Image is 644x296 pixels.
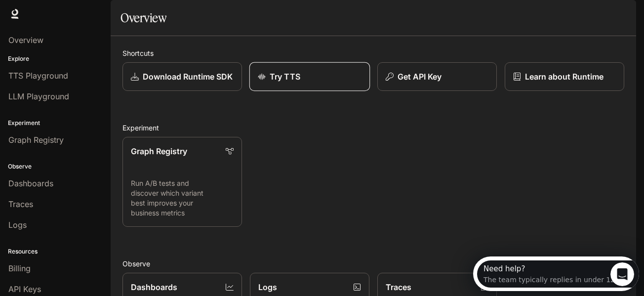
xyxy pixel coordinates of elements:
[121,8,166,28] h1: Overview
[473,256,639,291] iframe: Intercom live chat discovery launcher
[122,258,624,269] h2: Observe
[10,16,146,27] div: The team typically replies in under 12h
[377,62,497,91] button: Get API Key
[122,62,242,91] a: Download Runtime SDK
[131,178,234,218] p: Run A/B tests and discover which variant best improves your business metrics
[505,62,624,91] a: Learn about Runtime
[131,281,177,293] p: Dashboards
[10,8,146,16] div: Need help?
[122,137,242,227] a: Graph RegistryRun A/B tests and discover which variant best improves your business metrics
[122,48,624,58] h2: Shortcuts
[386,281,411,293] p: Traces
[131,145,187,157] p: Graph Registry
[122,123,624,133] h2: Experiment
[270,71,300,83] p: Try TTS
[258,281,277,293] p: Logs
[525,71,604,83] p: Learn about Runtime
[143,71,233,83] p: Download Runtime SDK
[4,4,175,31] div: Open Intercom Messenger
[610,262,634,286] iframe: Intercom live chat
[249,62,370,91] a: Try TTS
[398,71,442,83] p: Get API Key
